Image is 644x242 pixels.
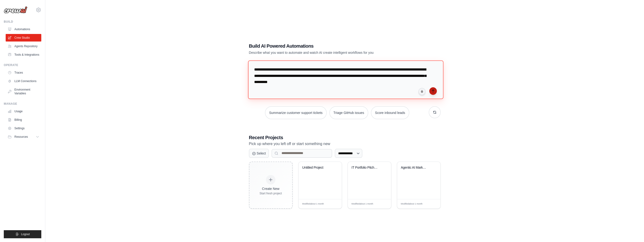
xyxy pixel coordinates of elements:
[6,125,41,132] a: Settings
[4,102,41,106] div: Manage
[429,106,441,118] button: Get new suggestions
[249,50,408,55] p: Describe what you want to automate and watch AI create intelligent workflows for you
[401,202,423,206] span: Modified about 1 month
[249,134,441,141] h3: Recent Projects
[4,20,41,24] div: Build
[371,106,409,119] button: Score inbound leads
[6,116,41,124] a: Billing
[302,166,331,170] div: Untitled Project
[6,77,41,85] a: LLM Connections
[4,6,27,13] img: Logo
[302,202,324,206] span: Modified about 1 month
[6,51,41,58] a: Tools & Integrations
[6,86,41,97] a: Environment Variables
[260,186,282,191] div: Create New
[380,202,384,206] span: Edit
[352,166,380,170] div: IT Portfolio Pitch Deck Generator
[418,88,425,95] button: Click to speak your automation idea
[249,43,408,49] h1: Build AI Powered Automations
[429,202,433,206] span: Edit
[6,108,41,115] a: Usage
[249,141,441,147] p: Pick up where you left off or start something new
[260,192,282,195] div: Start fresh project
[249,149,269,158] button: Select
[6,133,41,141] button: Resources
[21,232,30,236] span: Logout
[6,69,41,76] a: Traces
[4,230,41,238] button: Logout
[14,135,28,139] span: Resources
[4,63,41,67] div: Operate
[6,34,41,42] a: Crew Studio
[329,106,368,119] button: Triage GitHub issues
[401,166,429,170] div: Agentic AI Market in Germany Script Generator
[352,202,373,206] span: Modified about 1 month
[6,25,41,33] a: Automations
[330,202,334,206] span: Edit
[6,42,41,50] a: Agents Repository
[265,106,326,119] button: Summarize customer support tickets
